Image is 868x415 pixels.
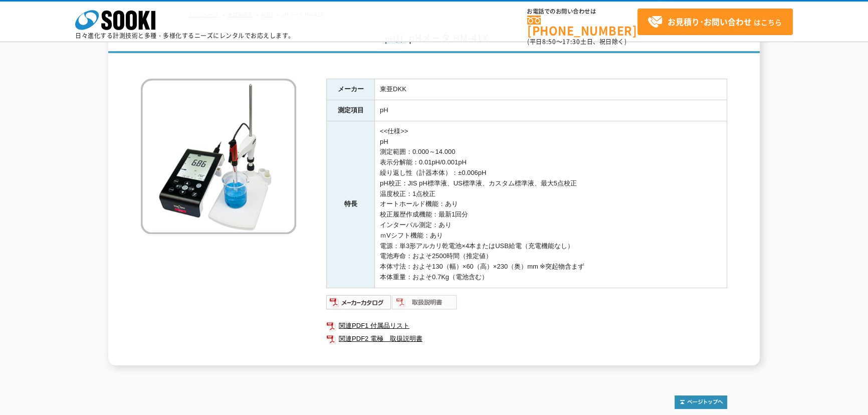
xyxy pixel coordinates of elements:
[375,79,727,100] td: 東亜DKK
[141,79,296,234] img: pHメータ HM-41X
[647,15,782,30] span: はこちら
[327,79,375,100] th: メーカー
[327,121,375,288] th: 特長
[326,332,727,345] a: 関連PDF2 電極 取扱説明書
[375,121,727,288] td: <<仕様>> pH 測定範囲：0.000～14.000 表示分解能：0.01pH/0.001pH 繰り返し性（計器本体）：±0.006pH pH校正：JIS pH標準液、US標準液、カスタム標準...
[326,301,392,308] a: メーカーカタログ
[326,319,727,332] a: 関連PDF1 付属品リスト
[392,301,458,308] a: 取扱説明書
[542,37,556,46] span: 8:50
[375,100,727,121] td: pH
[675,395,727,409] img: トップページへ
[326,294,392,310] img: メーカーカタログ
[527,37,626,46] span: (平日 ～ 土日、祝日除く)
[668,16,752,28] strong: お見積り･お問い合わせ
[327,100,375,121] th: 測定項目
[562,37,580,46] span: 17:30
[392,294,458,310] img: 取扱説明書
[637,9,793,35] a: お見積り･お問い合わせはこちら
[527,9,637,15] span: お電話でのお問い合わせは
[75,33,295,39] p: 日々進化する計測技術と多種・多様化するニーズにレンタルでお応えします。
[527,16,637,36] a: [PHONE_NUMBER]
